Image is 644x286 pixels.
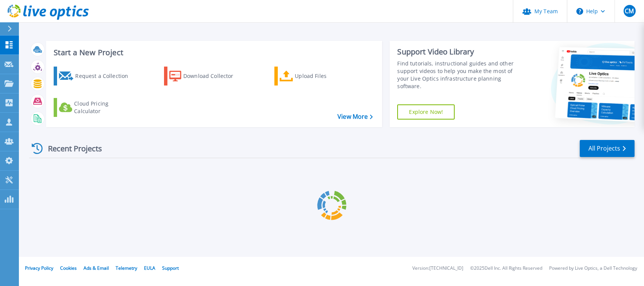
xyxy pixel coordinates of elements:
li: © 2025 Dell Inc. All Rights Reserved [470,266,542,271]
div: Upload Files [295,68,355,84]
a: Explore Now! [397,104,455,120]
a: All Projects [580,140,635,157]
a: Cookies [60,265,77,271]
div: Download Collector [183,68,244,84]
div: Request a Collection [75,68,136,84]
a: Support [162,265,179,271]
li: Version: [TECHNICAL_ID] [412,266,463,271]
div: Support Video Library [397,47,521,57]
a: Upload Files [274,67,359,85]
div: Recent Projects [29,139,112,158]
h3: Start a New Project [54,48,373,57]
a: Cloud Pricing Calculator [54,98,138,117]
div: Cloud Pricing Calculator [74,100,135,115]
div: Find tutorials, instructional guides and other support videos to help you make the most of your L... [397,60,521,90]
a: EULA [144,265,155,271]
span: CM [625,8,634,14]
a: View More [337,113,373,120]
li: Powered by Live Optics, a Dell Technology [549,266,637,271]
a: Request a Collection [54,67,138,85]
a: Telemetry [116,265,137,271]
a: Ads & Email [84,265,109,271]
a: Download Collector [164,67,248,85]
a: Privacy Policy [25,265,53,271]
